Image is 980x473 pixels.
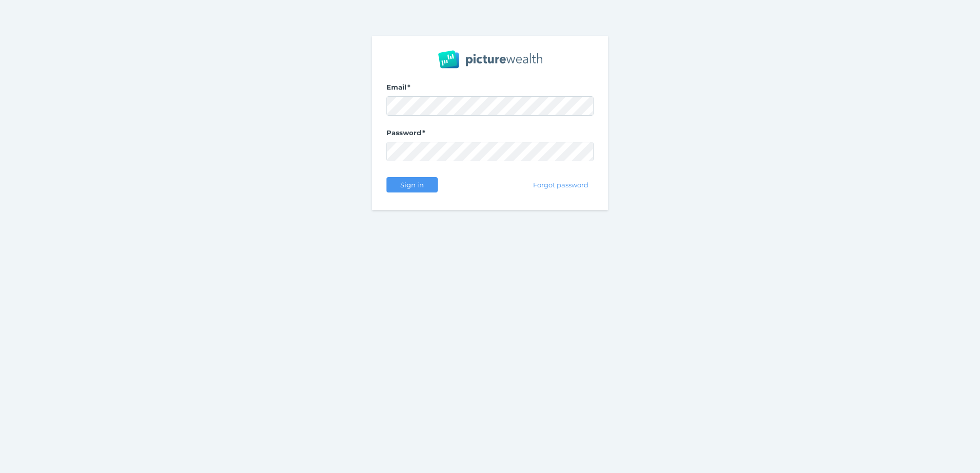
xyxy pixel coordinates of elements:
[386,83,594,96] label: Email
[438,50,542,69] img: PW
[529,181,593,189] span: Forgot password
[528,177,594,192] button: Forgot password
[386,177,438,192] button: Sign in
[386,128,594,142] label: Password
[396,181,428,189] span: Sign in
